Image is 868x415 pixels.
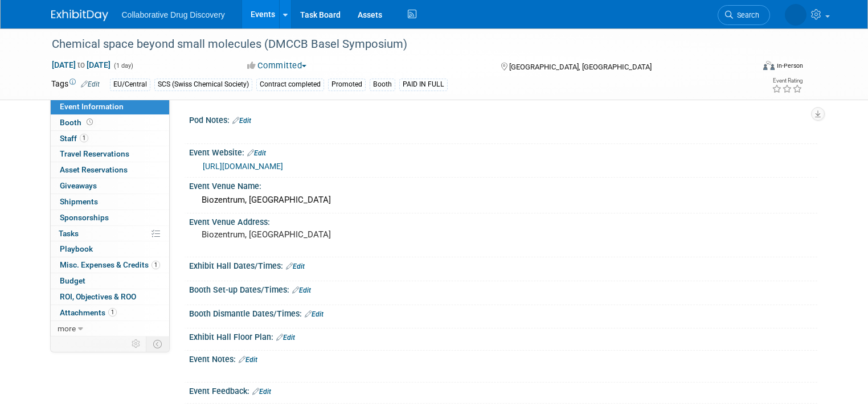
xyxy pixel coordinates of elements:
[51,194,169,209] a: Shipments
[189,257,817,272] div: Exhibit Hall Dates/Times:
[276,334,295,342] a: Edit
[509,63,652,71] span: [GEOGRAPHIC_DATA], [GEOGRAPHIC_DATA]
[305,310,324,318] a: Edit
[60,276,85,285] span: Budget
[247,149,266,157] a: Edit
[51,10,108,21] img: ExhibitDay
[51,146,169,162] a: Travel Reservations
[60,292,136,301] span: ROI, Objectives & ROO
[60,118,95,127] span: Booth
[51,257,169,273] a: Misc. Expenses & Credits1
[58,324,76,333] span: more
[126,336,146,351] td: Personalize Event Tab Strip
[60,197,98,206] span: Shipments
[60,149,129,158] span: Travel Reservations
[60,244,93,253] span: Playbook
[51,78,100,91] td: Tags
[189,281,817,296] div: Booth Set-up Dates/Times:
[51,273,169,289] a: Budget
[718,5,770,25] a: Search
[785,4,806,26] img: Amanda Briggs
[146,336,169,351] td: Toggle Event Tabs
[81,80,100,88] a: Edit
[763,61,775,70] img: Format-Inperson.png
[113,62,133,69] span: (1 day)
[243,60,311,72] button: Committed
[252,388,271,396] a: Edit
[51,289,169,305] a: ROI, Objectives & ROO
[59,229,79,238] span: Tasks
[51,210,169,225] a: Sponsorships
[189,305,817,320] div: Booth Dismantle Dates/Times:
[60,102,124,111] span: Event Information
[84,118,95,126] span: Booth not reserved yet
[51,99,169,114] a: Event Information
[203,162,283,171] a: [URL][DOMAIN_NAME]
[108,308,117,317] span: 1
[51,305,169,321] a: Attachments1
[110,79,150,91] div: EU/Central
[189,383,817,397] div: Event Feedback:
[733,11,759,19] span: Search
[328,79,366,91] div: Promoted
[60,134,88,143] span: Staff
[189,144,817,159] div: Event Website:
[60,213,109,222] span: Sponsorships
[60,181,97,190] span: Giveaways
[154,79,252,91] div: SCS (Swiss Chemical Society)
[76,60,87,69] span: to
[51,226,169,241] a: Tasks
[51,115,169,130] a: Booth
[60,260,160,269] span: Misc. Expenses & Credits
[239,356,257,364] a: Edit
[122,10,225,19] span: Collaborative Drug Discovery
[202,229,439,240] pre: Biozentrum, [GEOGRAPHIC_DATA]
[152,261,160,269] span: 1
[776,61,803,70] div: In-Person
[60,308,117,317] span: Attachments
[189,213,817,228] div: Event Venue Address:
[48,34,739,55] div: Chemical space beyond small molecules (DMCCB Basel Symposium)
[286,262,305,270] a: Edit
[256,79,324,91] div: Contract completed
[232,117,251,125] a: Edit
[51,60,111,70] span: [DATE] [DATE]
[189,328,817,343] div: Exhibit Hall Floor Plan:
[80,134,88,142] span: 1
[692,59,803,76] div: Event Format
[60,165,128,174] span: Asset Reservations
[51,178,169,194] a: Giveaways
[189,178,817,192] div: Event Venue Name:
[198,191,809,209] div: Biozentrum, [GEOGRAPHIC_DATA]
[51,321,169,336] a: more
[399,79,448,91] div: PAID IN FULL
[772,78,803,84] div: Event Rating
[189,351,817,365] div: Event Notes:
[189,112,817,126] div: Pod Notes:
[370,79,395,91] div: Booth
[292,286,311,294] a: Edit
[51,162,169,178] a: Asset Reservations
[51,241,169,257] a: Playbook
[51,131,169,146] a: Staff1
